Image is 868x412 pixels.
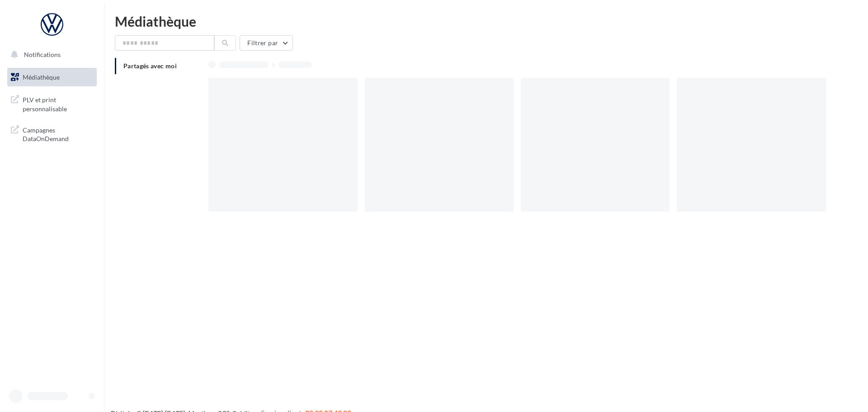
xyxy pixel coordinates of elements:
[24,51,61,58] span: Notifications
[5,45,95,64] button: Notifications
[115,14,857,28] div: Médiathèque
[23,94,93,113] span: PLV et print personnalisable
[5,120,99,147] a: Campagnes DataOnDemand
[123,62,177,70] span: Partagés avec moi
[240,35,293,51] button: Filtrer par
[23,73,60,81] span: Médiathèque
[23,124,93,143] span: Campagnes DataOnDemand
[5,68,99,87] a: Médiathèque
[5,90,99,117] a: PLV et print personnalisable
